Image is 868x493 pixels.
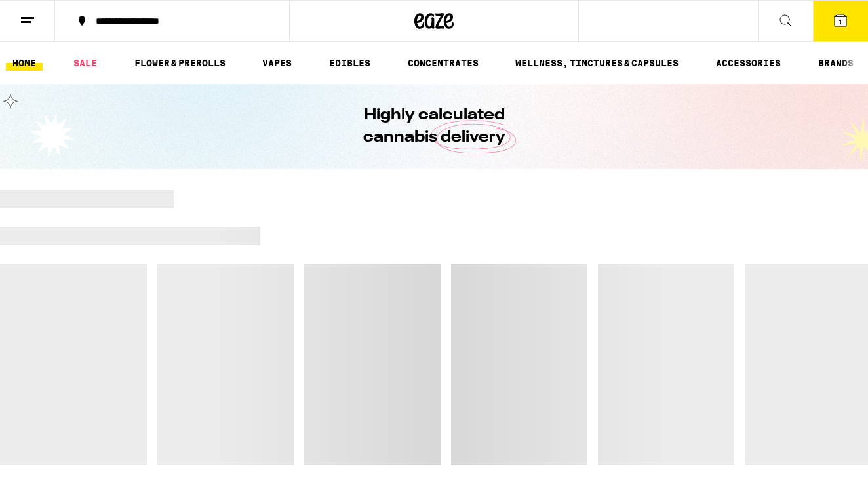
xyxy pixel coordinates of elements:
[509,55,685,71] a: WELLNESS, TINCTURES & CAPSULES
[128,55,232,71] a: FLOWER & PREROLLS
[67,55,104,71] a: SALE
[323,55,377,71] a: EDIBLES
[709,55,787,71] a: ACCESSORIES
[256,55,298,71] a: VAPES
[401,55,485,71] a: CONCENTRATES
[838,18,842,26] span: 1
[813,1,868,41] button: 1
[812,55,860,71] button: BRANDS
[6,55,43,71] a: HOME
[326,104,542,149] h1: Highly calculated cannabis delivery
